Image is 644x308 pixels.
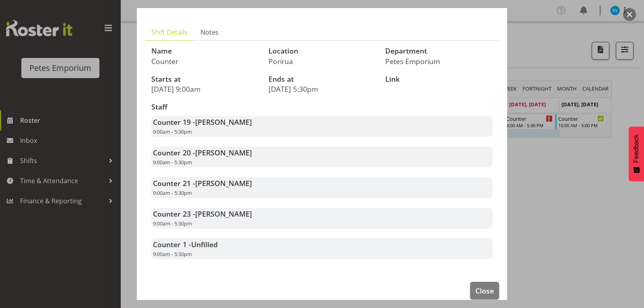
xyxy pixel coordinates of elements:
[153,148,252,157] strong: Counter 20 -
[385,57,493,66] p: Petes Emporium
[151,75,259,83] h3: Starts at
[153,250,192,258] span: 9:00am - 5:30pm
[151,27,188,37] span: Shift Details
[153,178,252,188] strong: Counter 21 -
[268,85,376,93] p: [DATE] 5:30pm
[470,282,499,300] button: Close
[153,128,192,135] span: 9:00am - 5:30pm
[268,75,376,83] h3: Ends at
[151,47,259,55] h3: Name
[475,285,494,296] span: Close
[153,220,192,227] span: 9:00am - 5:30pm
[633,134,640,163] span: Feedback
[385,47,493,55] h3: Department
[153,240,218,249] strong: Counter 1 -
[385,75,493,83] h3: Link
[629,126,644,181] button: Feedback - Show survey
[153,209,252,219] strong: Counter 23 -
[195,148,252,157] span: [PERSON_NAME]
[151,57,259,66] p: Counter
[151,103,493,111] h3: Staff
[153,189,192,196] span: 9:00am - 5:30pm
[200,27,219,37] span: Notes
[268,57,376,66] p: Porirua
[195,209,252,219] span: [PERSON_NAME]
[268,47,376,55] h3: Location
[191,240,218,249] span: Unfilled
[195,178,252,188] span: [PERSON_NAME]
[153,159,192,166] span: 9:00am - 5:30pm
[153,117,252,127] strong: Counter 19 -
[151,85,259,93] p: [DATE] 9:00am
[195,117,252,127] span: [PERSON_NAME]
